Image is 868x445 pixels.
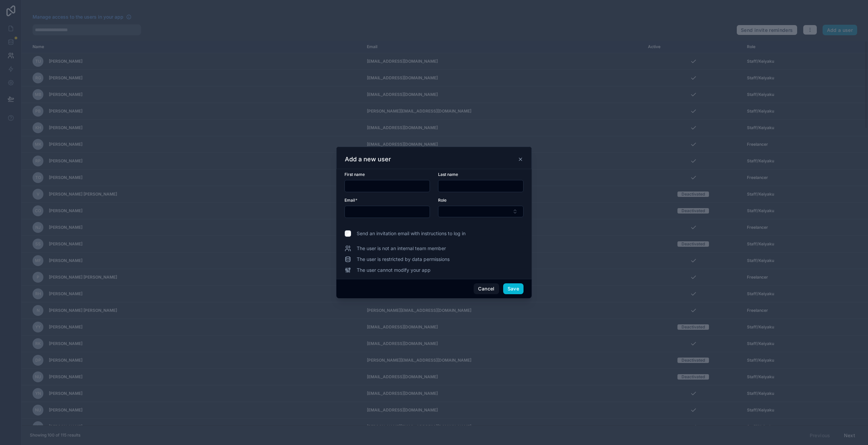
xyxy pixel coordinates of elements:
[345,155,391,163] h3: Add a new user
[357,245,446,252] span: The user is not an internal team member
[344,230,351,237] input: Send an invitation email with instructions to log in
[357,230,466,237] span: Send an invitation email with instructions to log in
[357,267,431,274] span: The user cannot modify your app
[344,198,355,203] span: Email
[438,198,447,203] span: Role
[344,172,365,177] span: First name
[438,172,458,177] span: Last name
[357,256,450,263] span: The user is restricted by data permissions
[438,206,524,217] button: Select Button
[474,283,499,294] button: Cancel
[503,283,524,294] button: Save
